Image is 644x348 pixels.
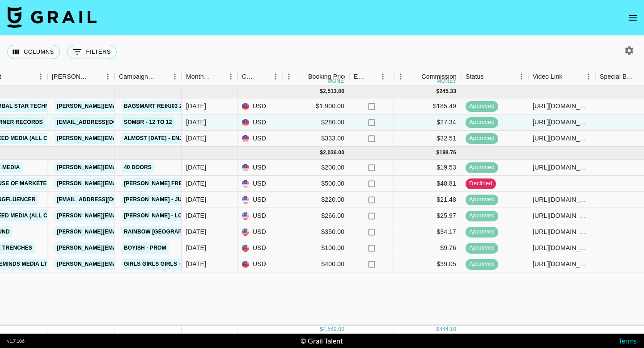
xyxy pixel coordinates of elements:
div: $200.00 [282,160,349,176]
span: approved [466,118,498,127]
div: Aug '25 [186,102,206,110]
a: [PERSON_NAME] - Just Two Girls [122,194,224,205]
div: https://www.tiktok.com/@strangelylex/video/7555975644333591839 [533,227,590,236]
div: © Grail Talent [301,336,343,345]
div: $100.00 [282,240,349,256]
a: [PERSON_NAME][EMAIL_ADDRESS][PERSON_NAME][DOMAIN_NAME] [55,101,246,112]
div: Expenses: Remove Commission? [349,68,394,85]
div: USD [237,192,282,208]
a: [PERSON_NAME][EMAIL_ADDRESS][DOMAIN_NAME] [55,226,200,238]
div: Sep '25 [186,243,206,252]
button: Menu [582,70,595,83]
div: Month Due [186,68,212,85]
a: Rainbow [GEOGRAPHIC_DATA] [122,226,213,238]
button: Sort [256,70,269,83]
a: [PERSON_NAME][EMAIL_ADDRESS][DOMAIN_NAME] [55,162,200,173]
div: $ [320,326,323,333]
div: USD [237,208,282,224]
div: https://www.tiktok.com/@lindseyburt/video/7545882727875087647?lang=en [533,163,590,172]
div: 4,549.00 [323,326,344,333]
div: $1,900.00 [282,98,349,115]
button: Sort [212,70,224,83]
a: [EMAIL_ADDRESS][DOMAIN_NAME] [55,194,155,205]
button: Menu [376,70,390,83]
div: 2,513.00 [323,88,344,95]
a: [PERSON_NAME][EMAIL_ADDRESS][DOMAIN_NAME] [55,178,200,189]
div: USD [237,176,282,192]
div: https://www.instagram.com/reel/DNQ-iLaRMGh/ [533,102,590,110]
div: USD [237,240,282,256]
button: Sort [563,70,575,83]
button: Sort [89,70,101,83]
div: Booking Price [308,68,347,85]
div: $ [320,149,323,157]
div: USD [237,224,282,240]
div: $333.00 [282,131,349,147]
span: approved [466,102,498,110]
div: Expenses: Remove Commission? [354,68,366,85]
div: Sep '25 [186,259,206,268]
div: $350.00 [282,224,349,240]
a: [PERSON_NAME] - Lost (The Kid Laroi) [122,210,237,221]
div: $32.51 [394,131,461,147]
button: Sort [484,70,496,83]
div: Sep '25 [186,227,206,236]
div: $185.49 [394,98,461,115]
span: approved [466,134,498,143]
div: Sep '25 [186,179,206,188]
span: approved [466,212,498,220]
a: [PERSON_NAME][EMAIL_ADDRESS][DOMAIN_NAME] [55,242,200,254]
div: $500.00 [282,176,349,192]
div: Currency [242,68,256,85]
button: Menu [101,70,114,83]
div: Special Booking Type [600,68,636,85]
a: Girls Girls Girls - [PERSON_NAME] [122,259,230,270]
div: $ [436,149,440,157]
div: money [436,78,457,84]
button: open drawer [624,9,642,27]
div: Campaign (Type) [119,68,156,85]
div: Sep '25 [186,195,206,204]
div: Aug '25 [186,134,206,143]
button: Menu [282,70,296,83]
div: https://www.tiktok.com/@strangelylex/video/7545920883139808543 [533,195,590,204]
span: approved [466,260,498,268]
div: Video Link [528,68,595,85]
div: $ [436,326,440,333]
span: approved [466,195,498,204]
a: [PERSON_NAME][EMAIL_ADDRESS][DOMAIN_NAME] [55,259,200,270]
div: [PERSON_NAME] [52,68,89,85]
div: $34.17 [394,224,461,240]
a: sombr - 12 to 12 [122,117,174,128]
div: 2,036.00 [323,149,344,157]
div: $ [320,88,323,95]
span: approved [466,244,498,252]
div: $9.76 [394,240,461,256]
div: $48.81 [394,176,461,192]
div: Campaign (Type) [114,68,182,85]
div: $27.34 [394,115,461,131]
div: $400.00 [282,256,349,272]
div: $25.97 [394,208,461,224]
a: [PERSON_NAME][EMAIL_ADDRESS][DOMAIN_NAME] [55,210,200,221]
div: Status [466,68,484,85]
div: USD [237,98,282,115]
div: USD [237,256,282,272]
div: https://www.tiktok.com/@strangelylex/video/7545238546085367070 [533,134,590,143]
div: money [328,78,348,84]
div: Currency [237,68,282,85]
span: approved [466,163,498,172]
div: Sep '25 [186,211,206,220]
div: USD [237,131,282,147]
a: Almost [DATE] - Enjoy the Ride [122,133,220,144]
button: Sort [366,70,379,83]
a: Terms [619,336,637,345]
a: BAGSMART REIKI03 25Q3 CAMPAIGN [122,101,226,112]
div: $39.05 [394,256,461,272]
a: Boyish - Prom [122,242,169,254]
button: Sort [296,70,308,83]
div: Status [461,68,528,85]
a: 40 Doors [122,162,154,173]
button: Menu [168,70,182,83]
button: Menu [515,70,528,83]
